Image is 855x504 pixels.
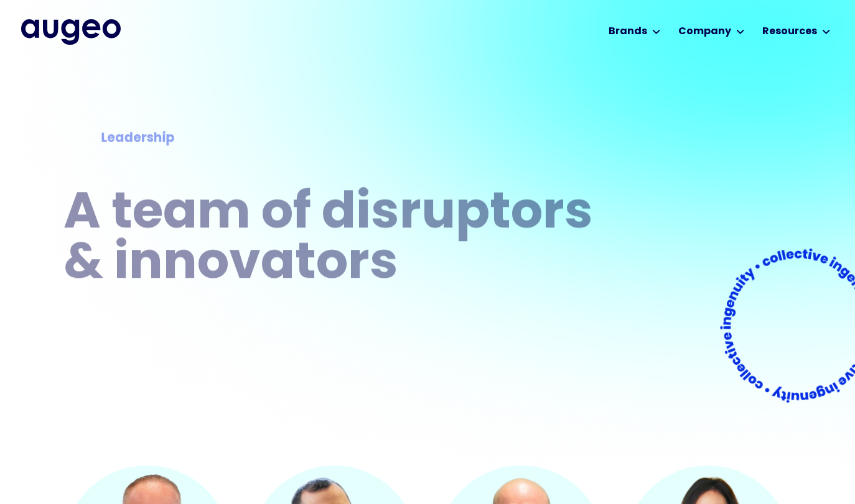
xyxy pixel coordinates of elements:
div: Brands [609,24,647,39]
img: Augeo's full logo in midnight blue. [21,19,121,44]
div: Company [678,24,731,39]
div: Resources [762,24,817,39]
h1: A team of disruptors & innovators [63,190,601,291]
div: Leadership [101,129,564,149]
a: home [21,19,121,44]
